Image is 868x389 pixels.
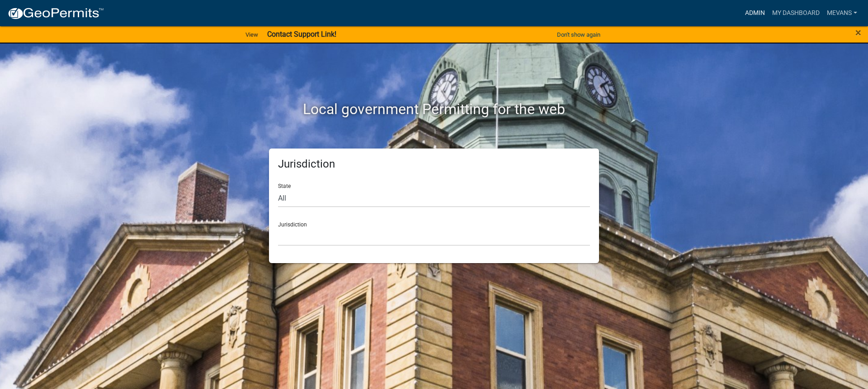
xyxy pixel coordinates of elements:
span: × [855,26,861,39]
a: View [242,27,262,42]
h2: Local government Permitting for the web [183,101,685,118]
a: Admin [741,5,769,22]
a: My Dashboard [769,5,823,22]
h5: Jurisdiction [278,158,590,171]
a: Mevans [823,5,861,22]
button: Don't show again [553,27,604,42]
strong: Contact Support Link! [267,30,336,38]
button: Close [855,27,861,38]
